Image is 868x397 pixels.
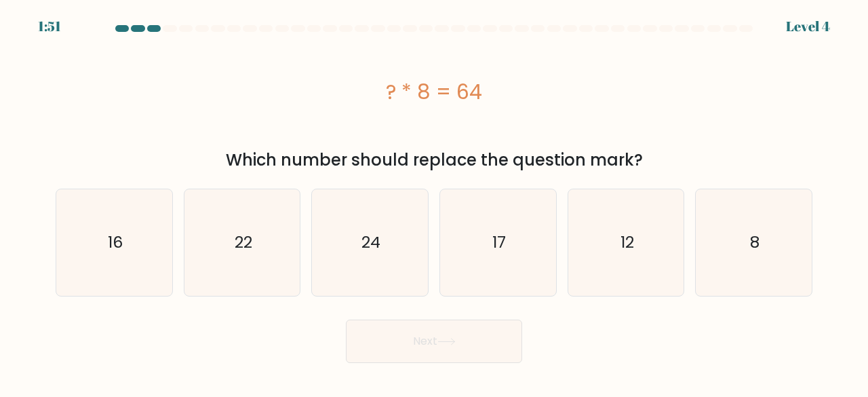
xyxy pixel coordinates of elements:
div: Which number should replace the question mark? [64,148,804,172]
text: 22 [235,231,252,254]
text: 8 [750,231,759,254]
text: 17 [492,231,506,254]
text: 24 [361,231,380,254]
div: 1:51 [38,16,61,37]
text: 16 [108,231,123,254]
div: ? * 8 = 64 [56,77,812,107]
button: Next [346,320,522,363]
div: Level 4 [786,16,830,37]
text: 12 [620,231,634,254]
